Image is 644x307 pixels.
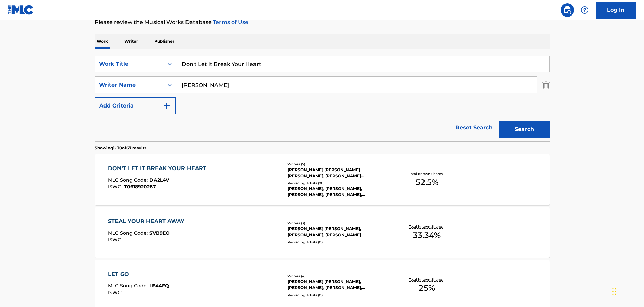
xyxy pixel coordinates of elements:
[610,275,644,307] iframe: Chat Widget
[108,270,169,278] div: LET GO
[542,76,550,93] img: Delete Criterion
[561,3,574,17] a: Public Search
[419,282,435,294] span: 25 %
[287,181,389,186] div: Recording Artists ( 96 )
[413,229,441,241] span: 33.34 %
[122,34,140,49] p: Writer
[287,240,389,245] div: Recording Artists ( 0 )
[409,224,445,229] p: Total Known Shares:
[287,274,389,279] div: Writers ( 4 )
[108,184,124,190] span: ISWC :
[596,2,636,19] a: Log In
[287,162,389,167] div: Writers ( 5 )
[8,5,34,15] img: MLC Logo
[287,279,389,291] div: [PERSON_NAME] [PERSON_NAME], [PERSON_NAME], [PERSON_NAME], [PERSON_NAME]
[152,34,176,49] p: Publisher
[287,167,389,179] div: [PERSON_NAME] [PERSON_NAME] [PERSON_NAME], [PERSON_NAME] [PERSON_NAME], [PERSON_NAME] [PERSON_NAM...
[578,3,591,17] div: Help
[409,277,445,282] p: Total Known Shares:
[163,102,171,110] img: 9d2ae6d4665cec9f34b9.svg
[149,230,170,236] span: SVB9EO
[581,6,589,14] img: help
[95,56,550,141] form: Search Form
[99,81,160,89] div: Writer Name
[108,164,210,173] div: DON'T LET IT BREAK YOUR HEART
[452,120,496,135] a: Reset Search
[287,221,389,226] div: Writers ( 3 )
[409,171,445,176] p: Total Known Shares:
[108,177,149,183] span: MLC Song Code :
[108,217,188,225] div: STEAL YOUR HEART AWAY
[212,19,248,25] a: Terms of Use
[149,177,169,183] span: DA2L4V
[108,237,124,243] span: ISWC :
[287,293,389,298] div: Recording Artists ( 0 )
[416,176,438,188] span: 52.5 %
[563,6,571,14] img: search
[124,184,156,190] span: T0618920287
[149,283,169,289] span: LE44FQ
[108,230,149,236] span: MLC Song Code :
[95,97,176,114] button: Add Criteria
[95,145,146,151] p: Showing 1 - 10 of 67 results
[108,283,149,289] span: MLC Song Code :
[499,121,550,138] button: Search
[95,18,550,26] p: Please review the Musical Works Database
[287,186,389,198] div: [PERSON_NAME], [PERSON_NAME], [PERSON_NAME], [PERSON_NAME], [PERSON_NAME], [PERSON_NAME]
[95,207,550,258] a: STEAL YOUR HEART AWAYMLC Song Code:SVB9EOISWC:Writers (3)[PERSON_NAME] [PERSON_NAME], [PERSON_NAM...
[95,154,550,205] a: DON'T LET IT BREAK YOUR HEARTMLC Song Code:DA2L4VISWC:T0618920287Writers (5)[PERSON_NAME] [PERSON...
[108,289,124,296] span: ISWC :
[95,34,110,49] p: Work
[287,226,389,238] div: [PERSON_NAME] [PERSON_NAME], [PERSON_NAME], [PERSON_NAME]
[612,281,616,302] div: Drag
[99,60,160,68] div: Work Title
